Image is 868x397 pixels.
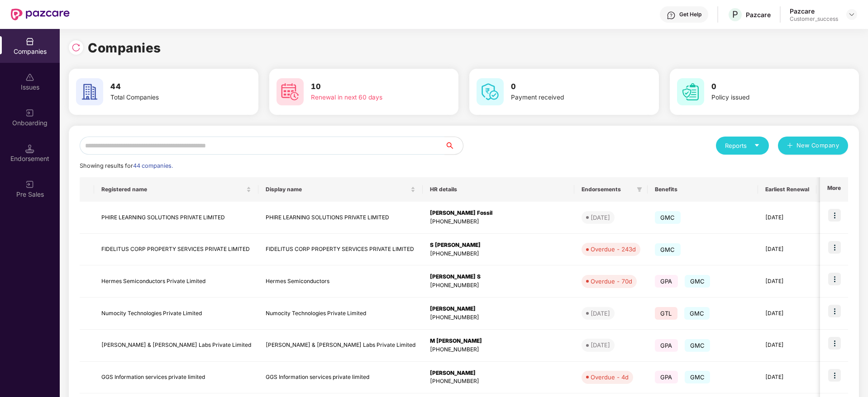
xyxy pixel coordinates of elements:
[685,371,711,383] span: GMC
[828,337,841,350] img: icon
[758,202,816,234] td: [DATE]
[110,93,224,103] div: Total Companies
[679,11,701,18] div: Get Help
[746,10,771,19] div: Pazcare
[88,38,161,58] h1: Companies
[667,11,676,20] img: svg+xml;base64,PHN2ZyBpZD0iSGVscC0zMngzMiIgeG1sbnM9Imh0dHA6Ly93d3cudzMub3JnLzIwMDAvc3ZnIiB3aWR0aD...
[677,78,704,105] img: svg+xml;base64,PHN2ZyB4bWxucz0iaHR0cDovL3d3dy53My5vcmcvMjAwMC9zdmciIHdpZHRoPSI2MCIgaGVpZ2h0PSI2MC...
[94,298,258,330] td: Numocity Technologies Private Limited
[444,137,463,155] button: search
[80,162,173,169] span: Showing results for
[591,245,636,254] div: Overdue - 243d
[430,337,567,345] div: M [PERSON_NAME]
[816,177,855,202] th: Issues
[591,373,629,382] div: Overdue - 4d
[423,177,574,202] th: HR details
[787,142,793,150] span: plus
[25,37,34,46] img: svg+xml;base64,PHN2ZyBpZD0iQ29tcGFuaWVzIiB4bWxucz0iaHR0cDovL3d3dy53My5vcmcvMjAwMC9zdmciIHdpZHRoPS...
[828,369,841,382] img: icon
[430,313,567,322] div: [PHONE_NUMBER]
[258,298,423,330] td: Numocity Technologies Private Limited
[444,142,463,149] span: search
[258,362,423,394] td: GGS Information services private limited
[25,144,34,153] img: svg+xml;base64,PHN2ZyB3aWR0aD0iMTQuNSIgaGVpZ2h0PSIxNC41IiB2aWV3Qm94PSIwIDAgMTYgMTYiIGZpbGw9Im5vbm...
[258,265,423,298] td: Hermes Semiconductors
[277,78,304,105] img: svg+xml;base64,PHN2ZyB4bWxucz0iaHR0cDovL3d3dy53My5vcmcvMjAwMC9zdmciIHdpZHRoPSI2MCIgaGVpZ2h0PSI2MC...
[758,330,816,362] td: [DATE]
[828,209,841,222] img: icon
[591,309,610,318] div: [DATE]
[754,142,760,148] span: caret-down
[778,137,848,155] button: plusNew Company
[790,7,838,15] div: Pazcare
[828,273,841,285] img: icon
[430,217,567,226] div: [PHONE_NUMBER]
[258,234,423,266] td: FIDELITUS CORP PROPERTY SERVICES PRIVATE LIMITED
[477,78,504,105] img: svg+xml;base64,PHN2ZyB4bWxucz0iaHR0cDovL3d3dy53My5vcmcvMjAwMC9zdmciIHdpZHRoPSI2MCIgaGVpZ2h0PSI2MC...
[820,177,848,202] th: More
[25,180,34,189] img: svg+xml;base64,PHN2ZyB3aWR0aD0iMjAiIGhlaWdodD0iMjAiIHZpZXdCb3g9IjAgMCAyMCAyMCIgZmlsbD0ibm9uZSIgeG...
[655,339,678,352] span: GPA
[796,141,839,150] span: New Company
[101,186,244,193] span: Registered name
[591,277,632,286] div: Overdue - 70d
[591,213,610,222] div: [DATE]
[655,211,681,224] span: GMC
[511,93,625,103] div: Payment received
[758,265,816,298] td: [DATE]
[655,243,681,256] span: GMC
[430,209,567,217] div: [PERSON_NAME] Fossil
[648,177,758,202] th: Benefits
[430,241,567,250] div: S [PERSON_NAME]
[637,187,642,192] span: filter
[94,234,258,266] td: FIDELITUS CORP PROPERTY SERVICES PRIVATE LIMITED
[758,234,816,266] td: [DATE]
[311,93,425,103] div: Renewal in next 60 days
[266,186,409,193] span: Display name
[758,362,816,394] td: [DATE]
[655,307,677,320] span: GTL
[711,81,825,93] h3: 0
[725,141,760,150] div: Reports
[430,377,567,386] div: [PHONE_NUMBER]
[685,275,711,288] span: GMC
[430,305,567,313] div: [PERSON_NAME]
[655,371,678,383] span: GPA
[430,250,567,258] div: [PHONE_NUMBER]
[258,177,423,202] th: Display name
[591,340,610,350] div: [DATE]
[11,9,70,20] img: New Pazcare Logo
[25,73,34,82] img: svg+xml;base64,PHN2ZyBpZD0iSXNzdWVzX2Rpc2FibGVkIiB4bWxucz0iaHR0cDovL3d3dy53My5vcmcvMjAwMC9zdmciIH...
[582,186,633,193] span: Endorsements
[94,265,258,298] td: Hermes Semiconductors Private Limited
[511,81,625,93] h3: 0
[732,9,738,20] span: P
[685,339,711,352] span: GMC
[133,162,173,169] span: 44 companies.
[430,273,567,281] div: [PERSON_NAME] S
[94,177,258,202] th: Registered name
[758,177,816,202] th: Earliest Renewal
[110,81,224,93] h3: 44
[430,369,567,378] div: [PERSON_NAME]
[430,281,567,290] div: [PHONE_NUMBER]
[430,345,567,354] div: [PHONE_NUMBER]
[94,330,258,362] td: [PERSON_NAME] & [PERSON_NAME] Labs Private Limited
[94,362,258,394] td: GGS Information services private limited
[94,202,258,234] td: PHIRE LEARNING SOLUTIONS PRIVATE LIMITED
[258,330,423,362] td: [PERSON_NAME] & [PERSON_NAME] Labs Private Limited
[25,109,34,118] img: svg+xml;base64,PHN2ZyB3aWR0aD0iMjAiIGhlaWdodD0iMjAiIHZpZXdCb3g9IjAgMCAyMCAyMCIgZmlsbD0ibm9uZSIgeG...
[635,184,644,195] span: filter
[828,305,841,317] img: icon
[76,78,103,105] img: svg+xml;base64,PHN2ZyB4bWxucz0iaHR0cDovL3d3dy53My5vcmcvMjAwMC9zdmciIHdpZHRoPSI2MCIgaGVpZ2h0PSI2MC...
[311,81,425,93] h3: 10
[758,298,816,330] td: [DATE]
[655,275,678,288] span: GPA
[828,241,841,254] img: icon
[684,307,710,320] span: GMC
[72,43,81,52] img: svg+xml;base64,PHN2ZyBpZD0iUmVsb2FkLTMyeDMyIiB4bWxucz0iaHR0cDovL3d3dy53My5vcmcvMjAwMC9zdmciIHdpZH...
[258,202,423,234] td: PHIRE LEARNING SOLUTIONS PRIVATE LIMITED
[848,11,855,18] img: svg+xml;base64,PHN2ZyBpZD0iRHJvcGRvd24tMzJ4MzIiIHhtbG5zPSJodHRwOi8vd3d3LnczLm9yZy8yMDAwL3N2ZyIgd2...
[711,93,825,103] div: Policy issued
[790,15,838,23] div: Customer_success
